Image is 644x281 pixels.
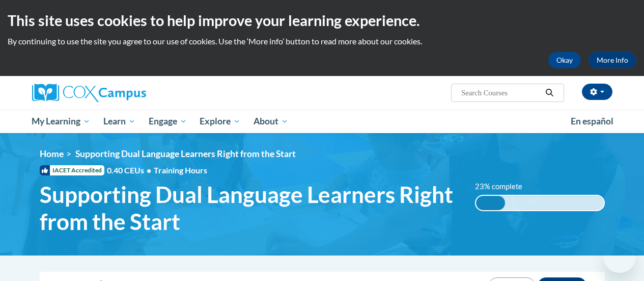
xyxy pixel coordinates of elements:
[589,52,636,68] a: More Info
[460,87,542,99] input: Search Courses
[476,196,506,210] div: 23% complete
[24,110,620,133] div: Main menu
[32,84,215,102] a: Cox Campus
[247,110,295,133] a: About
[40,181,460,235] span: Supporting Dual Language Learners Right from the Start
[75,148,296,159] span: Supporting Dual Language Learners Right from the Start
[571,116,613,126] span: En español
[32,84,146,102] img: Cox Campus
[254,115,288,127] span: About
[582,84,612,100] button: Account Settings
[147,165,151,175] span: •
[548,52,581,68] button: Okay
[25,110,97,133] a: My Learning
[8,10,636,31] h2: This site uses cookies to help improve your learning experience.
[603,240,636,273] iframe: Button to launch messaging window
[8,36,636,47] p: By continuing to use the site you agree to our use of cookies. Use the ‘More info’ button to read...
[40,165,104,175] span: IACET Accredited
[107,165,154,176] span: 0.40 CEUs
[193,110,247,133] a: Explore
[103,115,135,127] span: Learn
[32,115,90,127] span: My Learning
[542,87,557,99] button: Search
[475,181,534,192] label: 23% complete
[154,165,207,175] span: Training Hours
[40,148,64,159] a: Home
[200,115,240,127] span: Explore
[97,110,142,133] a: Learn
[142,110,193,133] a: Engage
[149,115,187,127] span: Engage
[564,111,620,132] a: En español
